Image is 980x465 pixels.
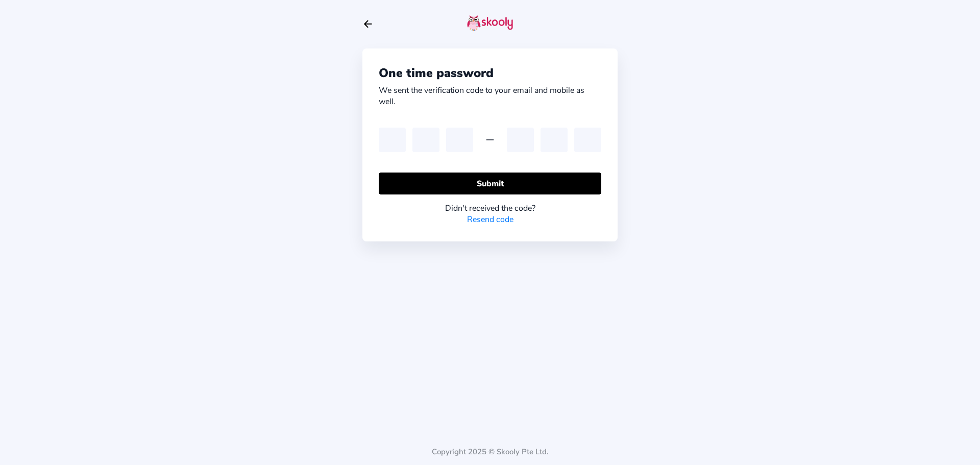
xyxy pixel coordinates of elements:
[379,85,601,107] div: We sent the verification code to your email and mobile as well.
[484,134,496,146] ion-icon: remove outline
[467,15,513,31] img: skooly-logo.png
[379,173,601,194] button: Submit
[379,203,601,214] div: Didn't received the code?
[467,214,513,225] a: Resend code
[362,18,374,30] button: arrow back outline
[379,65,601,81] div: One time password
